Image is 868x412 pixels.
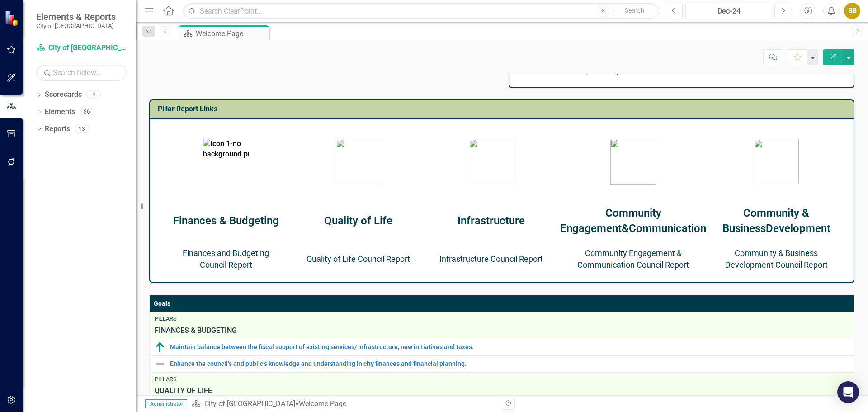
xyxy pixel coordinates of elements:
div: Pillars [155,315,849,323]
div: 86 [80,108,94,116]
a: Finances and Budgeting Council Report [183,248,269,270]
div: Pillars [155,375,849,384]
div: Open Intercom Messenger [837,381,859,403]
span: QUALITY OF LIFE [155,386,849,396]
div: Welcome Page [299,399,346,408]
input: Search ClearPoint... [183,3,659,19]
a: City of [GEOGRAPHIC_DATA] [36,43,127,53]
strong: Development [766,222,830,235]
strong: Quality of Life [324,214,392,227]
a: Quality of Life Council Report [307,254,410,264]
button: Dec-24 [685,3,772,19]
a: Reports [45,124,70,134]
span: Administrator [145,399,187,408]
button: Search [612,5,657,17]
button: BB [844,3,860,19]
td: Double-Click to Edit Right Click for Context Menu [150,339,854,355]
img: Not Defined [155,359,165,369]
div: 4 [86,91,101,99]
a: Scorecards [45,90,82,100]
strong: & [622,222,629,235]
a: Community Engagement & Communication Council Report [577,248,689,270]
td: Double-Click to Edit [150,312,854,339]
div: Welcome Page [196,28,267,39]
span: Search [625,7,644,14]
div: Dec-24 [689,6,769,17]
span: Elements & Reports [36,11,116,22]
input: Search Below... [36,65,127,81]
td: Double-Click to Edit [150,372,854,399]
img: Above Target [155,342,165,353]
a: Maintain balance between the fiscal support of existing services/ infrastructure, new initiatives... [170,344,849,350]
a: Infrastructure Council Report [439,254,543,264]
h3: Pillar Report Links [158,105,849,113]
img: Icon 1-no background.png [203,139,249,185]
td: Double-Click to Edit Right Click for Context Menu [150,355,854,372]
div: 13 [75,125,89,133]
span: FINANCES & BUDGETING [155,326,849,336]
strong: Finances & Budgeting [173,214,279,227]
strong: Communication [629,222,706,235]
a: Enhance the council’s and public’s knowledge and understanding in city finances and financial pla... [170,360,849,367]
strong: Community & Business [722,207,810,235]
a: City of [GEOGRAPHIC_DATA] [204,399,295,408]
small: City of [GEOGRAPHIC_DATA] [36,22,116,29]
strong: Infrastructure [458,214,525,227]
a: Elements [45,107,75,117]
strong: Community Engagement [560,207,661,235]
a: Community & Business Development Council Report [725,248,828,270]
div: » [192,399,495,409]
img: ClearPoint Strategy [5,10,20,26]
